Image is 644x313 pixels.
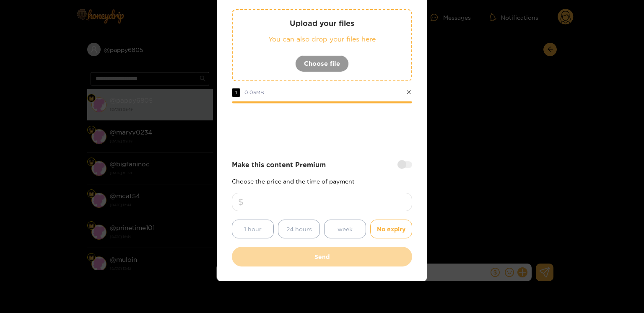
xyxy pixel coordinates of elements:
[244,224,262,234] span: 1 hour
[249,34,395,44] p: You can also drop your files here
[370,220,412,238] button: No expiry
[232,88,240,97] span: 1
[232,178,412,184] p: Choose the price and the time of payment
[338,224,353,234] span: week
[232,160,326,170] strong: Make this content Premium
[286,224,312,234] span: 24 hours
[249,18,395,28] p: Upload your files
[278,220,320,238] button: 24 hours
[295,55,349,72] button: Choose file
[244,90,264,95] span: 0.05 MB
[232,247,412,266] button: Send
[377,224,405,234] span: No expiry
[324,220,366,238] button: week
[232,220,274,238] button: 1 hour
